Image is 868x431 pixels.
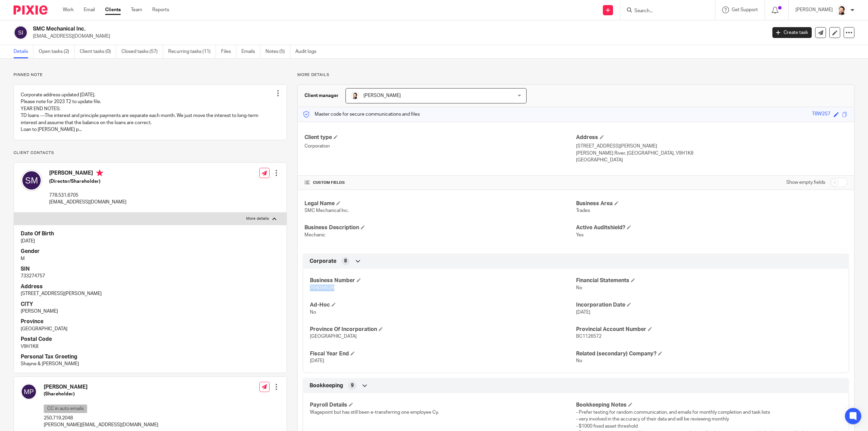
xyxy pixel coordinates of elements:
p: [PERSON_NAME] River, [GEOGRAPHIC_DATA], V9H1K8 [576,150,847,157]
p: Pinned note [14,72,287,78]
h5: (Shareholder) [44,391,158,397]
h4: Personal Tax Greeting [21,353,280,360]
p: [DATE] [21,238,280,244]
p: [PERSON_NAME] [21,308,280,315]
img: svg%3E [21,170,42,191]
h4: Financial Statements [576,277,842,284]
img: Jayde%20Headshot.jpg [351,92,359,100]
h4: SIN [21,266,280,273]
h4: CUSTOM FIELDS [304,180,576,185]
a: Closed tasks (57) [121,45,163,58]
h4: Client type [304,134,576,141]
span: Get Support [732,7,758,12]
h4: Business Description [304,224,576,231]
img: svg%3E [14,25,28,40]
p: Master code for secure communications and files [303,111,420,118]
span: No [576,286,582,290]
p: [EMAIL_ADDRESS][DOMAIN_NAME] [49,199,126,205]
p: [GEOGRAPHIC_DATA] [576,157,847,163]
span: Mechanic [304,233,325,237]
h4: Legal Name [304,200,576,207]
span: BC1126572 [576,334,601,339]
a: Reports [152,6,169,13]
h4: Fiscal Year End [310,350,576,357]
p: [PERSON_NAME][EMAIL_ADDRESS][DOMAIN_NAME] [44,422,158,428]
h4: Bookkeeping Notes [576,401,842,409]
h4: Related (secondary) Company? [576,350,842,357]
p: More details [246,216,269,221]
a: Work [63,6,74,13]
a: Details [14,45,34,58]
a: Email [84,6,95,13]
span: 9 [351,382,354,389]
p: [EMAIL_ADDRESS][DOMAIN_NAME] [33,33,762,40]
a: Audit logs [295,45,321,58]
a: Open tasks (2) [39,45,75,58]
a: Recurring tasks (11) [168,45,216,58]
h3: Client manager [304,92,339,99]
h4: [PERSON_NAME] [44,384,158,391]
h4: Postal Code [21,336,280,343]
p: [PERSON_NAME] [795,6,833,13]
h4: [PERSON_NAME] [49,170,126,178]
h4: Provincial Account Number [576,326,842,333]
p: V9H1K8 [21,343,280,350]
h4: Address [576,134,847,141]
h4: Date Of Birth [21,230,280,237]
input: Search [634,8,695,14]
span: SMC Mechanical Inc. [304,208,349,213]
span: [DATE] [576,310,590,315]
a: Create task [772,27,812,38]
h4: Payroll Details [310,401,576,409]
a: Team [131,6,142,13]
p: M [21,255,280,262]
span: [PERSON_NAME] [363,93,401,98]
span: Trades [576,208,590,213]
p: 250.719.2048 [44,415,158,422]
h4: Incorporation Date [576,301,842,309]
h5: (Director/Shareholder) [49,178,126,185]
label: Show empty fields [786,179,825,186]
a: Files [221,45,236,58]
span: Bookkeeping [310,382,343,389]
h4: Ad-Hoc [310,301,576,309]
a: Client tasks (0) [80,45,116,58]
p: CC in auto emails [44,405,87,413]
span: Yes [576,233,584,237]
h2: SMC Mechanical Inc. [33,25,616,33]
span: 8 [344,258,347,265]
img: Pixie [14,5,47,15]
a: Emails [241,45,260,58]
p: Shayne & [PERSON_NAME] [21,360,280,367]
span: [GEOGRAPHIC_DATA] [310,334,357,339]
h4: Active Auditshield? [576,224,847,231]
span: No [310,310,316,315]
p: [GEOGRAPHIC_DATA] [21,326,280,332]
span: Wagepoint but has still been e-transferring one employee Cy. [310,410,439,415]
span: No [576,358,582,363]
h4: Address [21,283,280,290]
p: 778.531.6705 [49,192,126,199]
p: Client contacts [14,150,287,156]
img: Jayde%20Headshot.jpg [836,5,847,16]
p: 733274757 [21,273,280,279]
h4: Business Number [310,277,576,284]
p: [STREET_ADDRESS][PERSON_NAME] [576,143,847,150]
h4: CITY [21,301,280,308]
span: [DATE] [310,358,324,363]
a: Clients [105,6,121,13]
h4: Province Of Incorporation [310,326,576,333]
i: Primary [96,170,103,176]
a: Notes (5) [265,45,290,58]
h4: Business Area [576,200,847,207]
p: More details [297,72,854,78]
h4: Gender [21,248,280,255]
div: T8W2S7 [812,111,830,118]
p: [STREET_ADDRESS][PERSON_NAME] [21,290,280,297]
img: svg%3E [21,384,37,400]
h4: Province [21,318,280,325]
span: 704034529 [310,286,334,290]
span: Corporate [310,258,336,265]
p: Corporation [304,143,576,150]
